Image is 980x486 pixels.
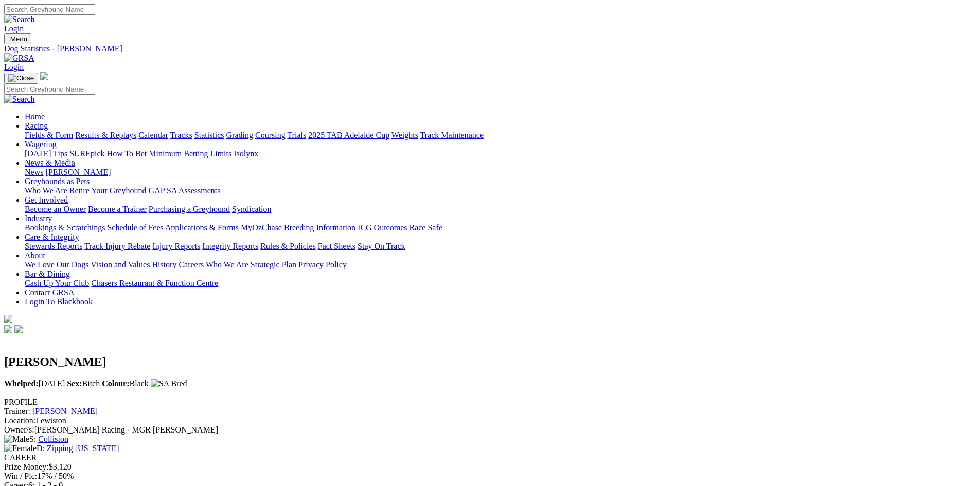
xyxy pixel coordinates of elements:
span: Trainer: [4,407,30,416]
a: Careers [179,260,204,269]
div: Wagering [25,149,976,158]
div: [PERSON_NAME] Racing - MGR [PERSON_NAME] [4,425,976,435]
a: Calendar [138,131,168,139]
a: Statistics [194,131,224,139]
h2: [PERSON_NAME] [4,355,976,369]
a: Breeding Information [284,223,355,232]
a: Greyhounds as Pets [25,177,90,186]
img: facebook.svg [4,325,12,333]
a: Privacy Policy [298,260,347,269]
a: Get Involved [25,195,68,204]
img: Search [4,15,35,24]
a: Collision [38,435,68,443]
div: Greyhounds as Pets [25,186,976,195]
a: Vision and Values [91,260,150,269]
a: News [25,168,43,176]
span: Menu [10,35,27,43]
img: SA Bred [151,379,187,388]
span: Prize Money: [4,462,49,471]
a: Become an Owner [25,205,86,213]
button: Toggle navigation [4,33,31,44]
a: Chasers Restaurant & Function Centre [91,279,218,287]
a: Tracks [170,131,192,139]
a: ICG Outcomes [358,223,407,232]
a: Bookings & Scratchings [25,223,105,232]
b: Sex: [67,379,82,388]
a: Become a Trainer [88,205,147,213]
a: Race Safe [409,223,442,232]
span: [DATE] [4,379,65,388]
a: Coursing [255,131,286,139]
b: Whelped: [4,379,39,388]
a: News & Media [25,158,75,167]
a: Rules & Policies [260,242,316,250]
img: Female [4,444,37,453]
a: MyOzChase [241,223,282,232]
span: Owner/s: [4,425,34,434]
a: Stewards Reports [25,242,82,250]
span: S: [4,435,36,443]
a: Syndication [232,205,271,213]
a: Cash Up Your Club [25,279,89,287]
a: Who We Are [25,186,67,195]
a: Industry [25,214,52,223]
a: Applications & Forms [165,223,239,232]
a: Home [25,112,45,121]
div: PROFILE [4,398,976,407]
b: Colour: [102,379,129,388]
div: Bar & Dining [25,279,976,288]
span: Win / Plc: [4,472,37,480]
a: 2025 TAB Adelaide Cup [308,131,389,139]
a: Wagering [25,140,57,149]
div: $3,120 [4,462,976,472]
a: Purchasing a Greyhound [149,205,230,213]
span: Black [102,379,149,388]
img: twitter.svg [14,325,23,333]
span: D: [4,444,45,453]
a: Results & Replays [75,131,136,139]
img: logo-grsa-white.png [40,72,48,80]
img: Search [4,95,35,104]
a: We Love Our Dogs [25,260,88,269]
a: Login [4,24,24,33]
a: Login To Blackbook [25,297,93,306]
a: Integrity Reports [202,242,258,250]
a: How To Bet [107,149,147,158]
a: Contact GRSA [25,288,74,297]
img: GRSA [4,53,34,63]
a: Grading [226,131,253,139]
a: Track Injury Rebate [84,242,150,250]
a: About [25,251,45,260]
div: About [25,260,976,269]
div: Lewiston [4,416,976,425]
div: Dog Statistics - [PERSON_NAME] [4,44,976,53]
div: Racing [25,131,976,140]
a: Track Maintenance [420,131,484,139]
div: News & Media [25,168,976,177]
a: Fact Sheets [318,242,355,250]
a: Care & Integrity [25,232,79,241]
input: Search [4,84,95,95]
a: Login [4,63,24,71]
img: logo-grsa-white.png [4,315,12,323]
a: Racing [25,121,48,130]
a: History [152,260,176,269]
img: Male [4,435,29,444]
a: Zipping [US_STATE] [47,444,119,453]
a: Trials [287,131,306,139]
div: 17% / 50% [4,472,976,481]
a: Who We Are [206,260,248,269]
input: Search [4,4,95,15]
a: [PERSON_NAME] [45,168,111,176]
a: Weights [391,131,418,139]
a: GAP SA Assessments [149,186,221,195]
a: Bar & Dining [25,269,70,278]
a: SUREpick [69,149,104,158]
span: Bitch [67,379,100,388]
a: Schedule of Fees [107,223,163,232]
a: Fields & Form [25,131,73,139]
div: Care & Integrity [25,242,976,251]
div: Industry [25,223,976,232]
div: CAREER [4,453,976,462]
button: Toggle navigation [4,73,38,84]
